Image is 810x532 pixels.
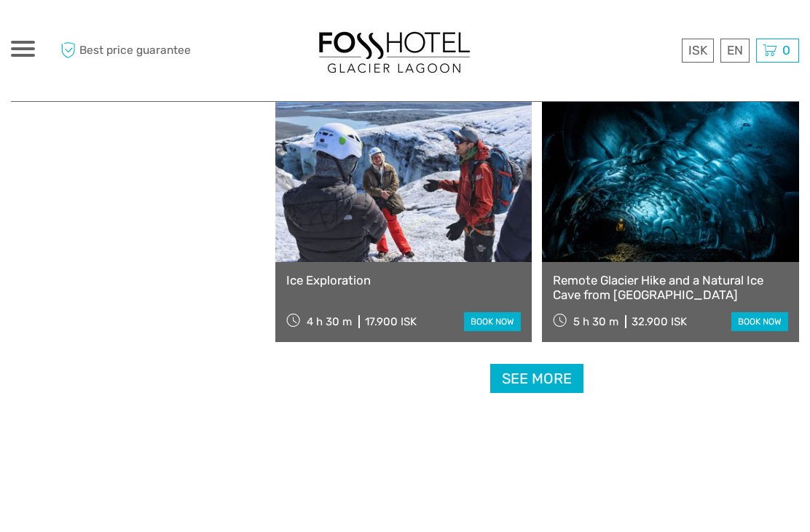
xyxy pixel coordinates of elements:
img: 1303-6910c56d-1cb8-4c54-b886-5f11292459f5_logo_big.jpg [314,25,474,76]
span: 4 h 30 m [307,315,352,328]
div: 17.900 ISK [365,315,417,328]
a: Ice Exploration [286,273,522,287]
div: EN [720,39,750,63]
p: We're away right now. Please check back later! [20,25,165,37]
span: ISK [688,43,707,57]
a: book now [464,312,521,331]
span: 0 [780,43,793,57]
button: Open LiveChat chat widget [168,23,185,40]
div: 32.900 ISK [632,315,687,328]
a: book now [731,312,788,331]
a: See more [490,364,583,394]
a: Remote Glacier Hike and a Natural Ice Cave from [GEOGRAPHIC_DATA] [553,273,788,303]
span: Best price guarantee [57,39,208,63]
span: 5 h 30 m [573,315,618,328]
